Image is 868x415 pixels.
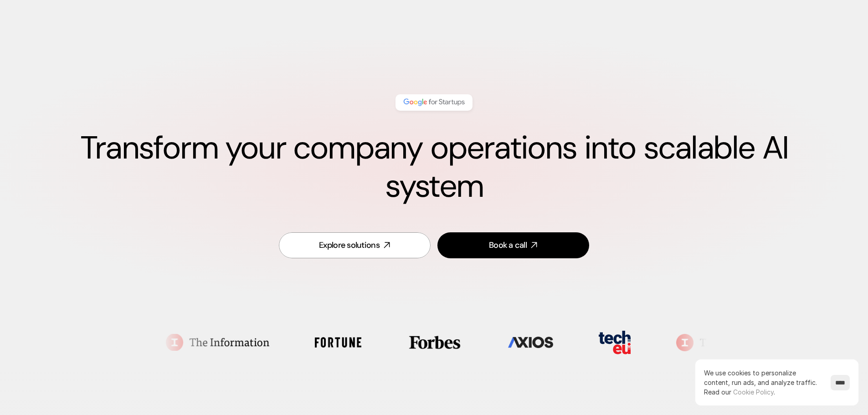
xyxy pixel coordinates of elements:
a: Book a call [437,232,589,258]
a: Explore solutions [279,232,431,258]
a: Cookie Policy [733,388,774,396]
h1: Transform your company operations into scalable AI system [36,129,832,205]
p: We use cookies to personalize content, run ads, and analyze traffic. [704,368,822,397]
div: Explore solutions [319,240,380,251]
div: Book a call [489,240,527,251]
span: Read our . [704,388,775,396]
